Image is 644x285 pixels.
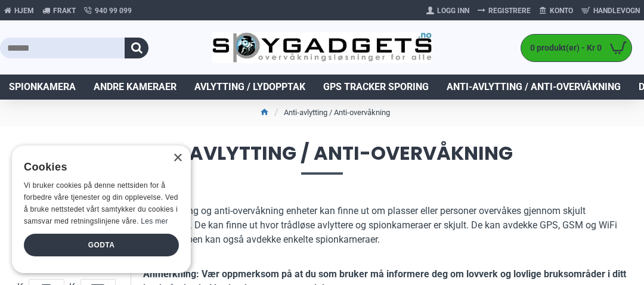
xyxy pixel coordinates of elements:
span: Andre kameraer [94,80,177,94]
a: Konto [535,1,577,20]
span: Logg Inn [437,5,469,16]
a: Les mer, opens a new window [141,217,168,225]
div: Cookies [24,154,171,180]
p: Anti-avlytting og anti-overvåkning enheter kan finne ut om plasser eller personer overvåkes gjenn... [143,204,632,247]
a: Andre kameraer [85,75,185,100]
a: Handlevogn [577,1,644,20]
span: Anti-avlytting / Anti-overvåkning [12,144,632,174]
span: Anti-avlytting / Anti-overvåkning [447,80,621,94]
span: GPS Tracker Sporing [323,80,429,94]
a: Registrere [473,1,535,20]
span: Avlytting / Lydopptak [194,80,305,94]
span: Hjem [14,5,34,16]
div: Godta [24,234,179,256]
span: Frakt [53,5,76,16]
span: Konto [550,5,573,16]
a: Avlytting / Lydopptak [185,75,314,100]
div: Close [173,154,182,163]
span: Registrere [488,5,531,16]
span: Spionkamera [9,80,76,94]
img: SpyGadgets.no [212,32,431,64]
span: Vi bruker cookies på denne nettsiden for å forbedre våre tjenester og din opplevelse. Ved å bruke... [24,181,178,225]
a: GPS Tracker Sporing [314,75,438,100]
a: Logg Inn [422,1,473,20]
a: Anti-avlytting / Anti-overvåkning [438,75,630,100]
span: 940 99 099 [95,5,132,16]
span: Handlevogn [593,5,640,16]
span: 0 produkt(er) - Kr 0 [521,42,605,54]
a: 0 produkt(er) - Kr 0 [521,35,631,61]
